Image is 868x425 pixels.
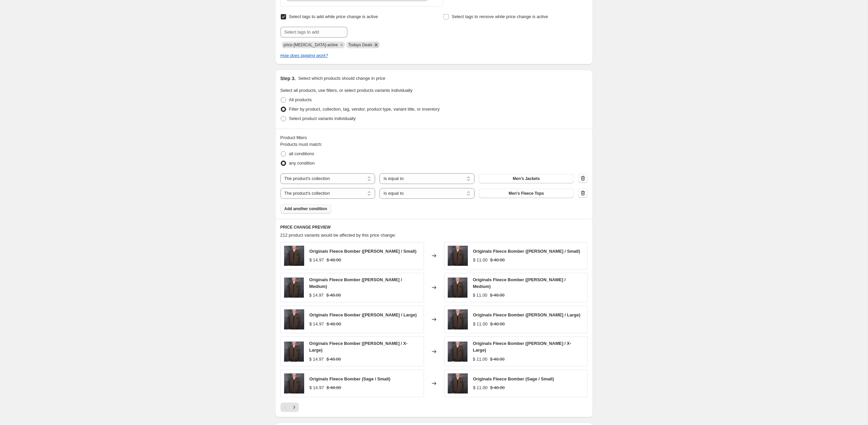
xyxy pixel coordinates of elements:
strike: $ 48.00 [327,257,341,263]
img: BKMG242F_DTB-2_80x.jpg [448,342,468,362]
img: BKMG242F_DTB-2_80x.jpg [448,373,468,393]
img: BKMG242F_DTB-2_80x.jpg [284,373,304,393]
span: Originals Fleece Bomber ([PERSON_NAME] / Small) [310,249,417,254]
span: all conditions [289,151,314,156]
div: $ 14.97 [310,257,324,263]
div: $ 14.97 [309,356,324,363]
strike: $ 48.00 [327,321,341,327]
strike: $ 48.00 [490,321,505,327]
span: Filter by product, collection, tag, vendor, product type, variant title, or inventory [289,107,440,112]
h6: PRICE CHANGE PREVIEW [280,225,588,230]
div: $ 11.00 [473,257,488,263]
img: BKMG242F_DTB-2_80x.jpg [448,309,468,329]
strike: $ 48.00 [490,292,504,299]
button: Remove Todays Deals [373,42,379,48]
span: Men's Fleece Tops [509,191,544,196]
span: Originals Fleece Bomber ([PERSON_NAME] / Medium) [473,277,566,289]
div: $ 11.00 [473,356,487,363]
h2: Step 3. [280,75,296,82]
button: Men's Fleece Tops [479,189,574,198]
span: Add another condition [284,206,327,211]
span: Originals Fleece Bomber ([PERSON_NAME] / Large) [310,312,417,317]
strike: $ 48.00 [490,356,504,363]
span: Originals Fleece Bomber ([PERSON_NAME] / Medium) [309,277,402,289]
div: $ 14.97 [309,292,324,299]
div: $ 11.00 [473,292,487,299]
img: BKMG242F_DTB-2_80x.jpg [284,246,304,266]
strike: $ 48.00 [326,292,341,299]
span: Select all products, use filters, or select products variants individually [280,88,413,93]
span: 212 product variants would be affected by this price change: [280,233,396,238]
span: Originals Fleece Bomber ([PERSON_NAME] / Small) [473,249,580,254]
img: BKMG242F_DTB-2_80x.jpg [284,309,304,329]
span: Select tags to remove while price change is active [452,14,548,19]
span: Originals Fleece Bomber ([PERSON_NAME] / X-Large) [309,341,408,353]
div: $ 11.00 [473,384,488,391]
span: Todays Deals [348,43,372,47]
span: Originals Fleece Bomber ([PERSON_NAME] / Large) [473,312,581,317]
img: BKMG242F_DTB-2_80x.jpg [448,246,468,266]
img: BKMG242F_DTB-2_80x.jpg [284,342,304,362]
div: Product filters [280,134,588,141]
nav: Pagination [280,403,299,412]
span: All products [289,97,312,102]
p: Select which products should change in price [298,75,385,82]
button: Add another condition [280,204,331,214]
div: $ 11.00 [473,321,488,327]
button: Men's Jackets [479,174,574,183]
button: Next [289,403,299,412]
strike: $ 48.00 [490,257,505,263]
div: $ 14.97 [310,384,324,391]
span: Select tags to add while price change is active [289,14,378,19]
img: BKMG242F_DTB-2_80x.jpg [284,278,304,298]
img: BKMG242F_DTB-2_80x.jpg [448,278,467,298]
input: Select tags to add [280,27,347,38]
span: any condition [289,161,315,166]
span: Select product variants individually [289,116,356,121]
div: $ 14.97 [310,321,324,327]
span: Originals Fleece Bomber (Sage / Small) [310,376,390,381]
span: price-change-job-active [284,43,338,47]
span: Originals Fleece Bomber ([PERSON_NAME] / X-Large) [473,341,571,353]
span: Products must match: [280,142,323,147]
strike: $ 48.00 [490,384,505,391]
a: How does tagging work? [280,53,328,58]
button: Remove price-change-job-active [339,42,345,48]
strike: $ 48.00 [326,356,341,363]
span: Men's Jackets [513,176,540,181]
strike: $ 48.00 [327,384,341,391]
span: Originals Fleece Bomber (Sage / Small) [473,376,554,381]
